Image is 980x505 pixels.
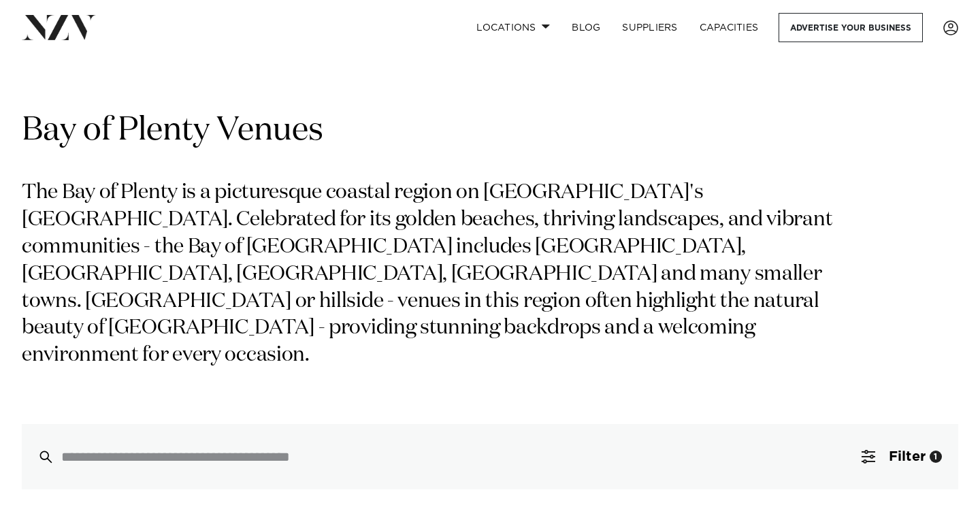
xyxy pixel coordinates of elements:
button: Filter1 [845,424,958,489]
a: Locations [465,13,561,42]
div: 1 [930,451,942,463]
a: Capacities [689,13,770,42]
h1: Bay of Plenty Venues [22,110,958,152]
a: Advertise your business [779,13,923,42]
p: The Bay of Plenty is a picturesque coastal region on [GEOGRAPHIC_DATA]'s [GEOGRAPHIC_DATA]. Celeb... [22,180,863,370]
a: BLOG [561,13,611,42]
span: Filter [889,450,926,463]
img: nzv-logo.png [22,15,96,39]
a: SUPPLIERS [611,13,688,42]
